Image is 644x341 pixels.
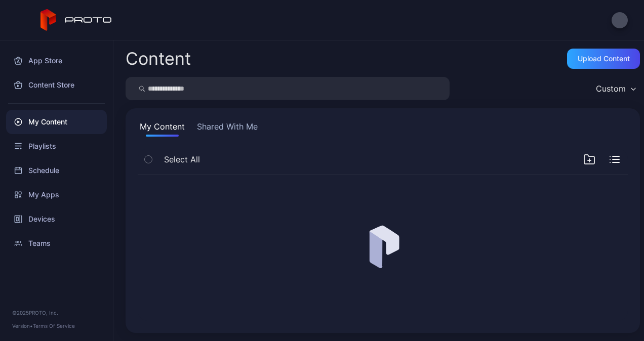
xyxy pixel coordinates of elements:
[12,309,101,317] div: © 2025 PROTO, Inc.
[6,49,107,73] a: App Store
[6,231,107,255] a: Teams
[567,49,640,69] button: Upload Content
[164,153,200,165] span: Select All
[6,110,107,134] a: My Content
[6,158,107,183] a: Schedule
[6,183,107,207] a: My Apps
[195,120,260,137] button: Shared With Me
[6,73,107,97] a: Content Store
[578,55,630,63] div: Upload Content
[6,134,107,158] a: Playlists
[596,83,626,94] div: Custom
[6,207,107,231] a: Devices
[126,50,191,67] div: Content
[12,323,33,329] span: Version •
[33,323,75,329] a: Terms Of Service
[591,77,640,100] button: Custom
[138,120,187,137] button: My Content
